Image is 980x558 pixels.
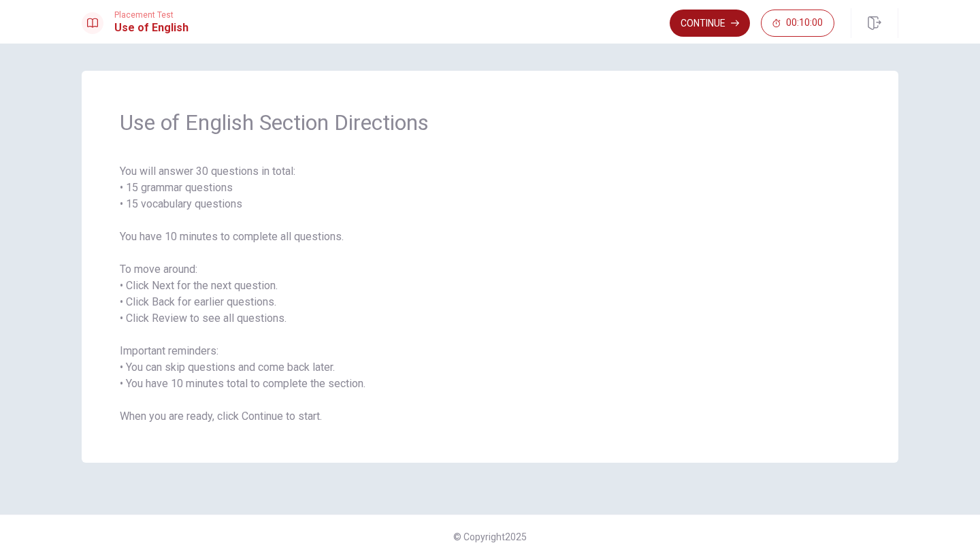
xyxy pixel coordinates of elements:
[120,109,860,136] span: Use of English Section Directions
[120,163,860,425] span: You will answer 30 questions in total: • 15 grammar questions • 15 vocabulary questions You have ...
[786,18,823,29] span: 00:10:00
[114,10,189,20] span: Placement Test
[453,531,527,542] span: © Copyright 2025
[670,10,750,37] button: Continue
[114,20,189,36] h1: Use of English
[761,10,834,37] button: 00:10:00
